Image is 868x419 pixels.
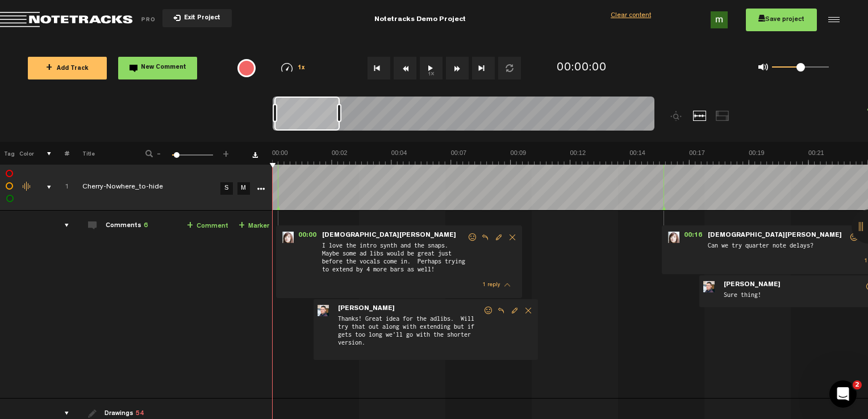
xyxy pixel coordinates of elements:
span: [DEMOGRAPHIC_DATA][PERSON_NAME] [321,232,457,240]
th: Color [17,142,34,165]
img: ACg8ocItG6cLdIj3csuvl4KAvGrBPO3oEwmTnD01a5HCTO4YFOEV6g=s96-c [711,11,728,28]
img: Kristen_Hall_60.jpg [282,232,294,243]
img: Mike_Hamilton.jpg [318,305,329,316]
button: Save project [746,9,817,31]
span: 54 [136,410,144,417]
span: I love the intro synth and the snaps. Maybe some ad libs would be great just before the vocals co... [321,241,467,277]
button: Go to end [472,57,495,79]
th: # [52,142,69,165]
iframe: Intercom live chat [829,380,857,408]
span: Can we try quarter note delays? [707,241,849,253]
span: + [239,221,245,231]
span: Thanks! Great idea for the adlibs. Will try that out along with extending but if gets too long we... [337,314,483,355]
td: Click to edit the title Cherry-Nowhere_to-hide [69,165,217,211]
span: [PERSON_NAME] [337,305,396,313]
a: S [220,182,233,195]
span: + [46,64,52,73]
div: 00:00:00 [557,60,607,77]
button: Loop [498,57,521,79]
img: Kristen_Hall_60.jpg [668,232,679,243]
span: Edit comment [508,307,521,315]
td: comments, stamps & drawings [34,165,52,211]
div: Comments [106,221,148,231]
div: 1x [266,63,320,73]
div: Notetracks Demo Project [280,6,560,34]
span: 1x [298,65,306,72]
div: Notetracks Demo Project [374,6,466,34]
a: M [237,182,250,195]
div: drawings [53,408,71,419]
span: Save project [758,16,804,23]
img: Mike_Hamilton.jpg [703,281,715,292]
td: comments [52,211,69,399]
span: Delete comment [521,307,535,315]
span: 1 reply [482,282,500,288]
a: Comment [187,220,228,233]
span: [DEMOGRAPHIC_DATA][PERSON_NAME] [707,232,843,240]
span: + [222,149,231,156]
a: Marker [239,220,269,233]
span: Edit comment [492,233,506,241]
span: thread [504,281,510,289]
span: Delete comment [506,233,519,241]
img: speedometer.svg [281,63,293,72]
span: - [155,149,164,156]
button: 1x [420,57,443,79]
td: Click to change the order number 1 [52,165,69,211]
div: comments [53,220,71,231]
span: 6 [144,223,148,229]
td: Change the color of the waveform [17,165,34,211]
div: Click to edit the title [82,182,230,194]
span: [PERSON_NAME] [723,281,782,289]
span: Sure thing! [723,290,865,303]
button: Go to beginning [368,57,390,79]
div: Drawings [105,409,144,419]
span: 00:00 [294,232,321,243]
span: + [187,221,193,231]
button: New Comment [118,57,197,79]
button: Fast Forward [446,57,469,79]
div: Change the color of the waveform [19,182,36,192]
button: Exit Project [162,9,232,27]
span: 2 [853,380,862,389]
div: Clear content [611,11,651,21]
span: 00:16 [679,232,707,243]
button: Rewind [394,57,416,79]
div: comments, stamps & drawings [36,182,53,193]
span: Add Track [46,66,89,72]
span: Reply to comment [494,307,508,315]
a: More [255,183,266,193]
span: Reply to comment [478,233,492,241]
th: Title [69,142,130,165]
span: Exit Project [181,15,220,22]
div: Click to change the order number [53,182,71,193]
span: New Comment [141,65,186,71]
div: {{ tooltip_message }} [237,59,256,77]
a: Download comments [252,152,258,158]
button: +Add Track [28,57,107,79]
